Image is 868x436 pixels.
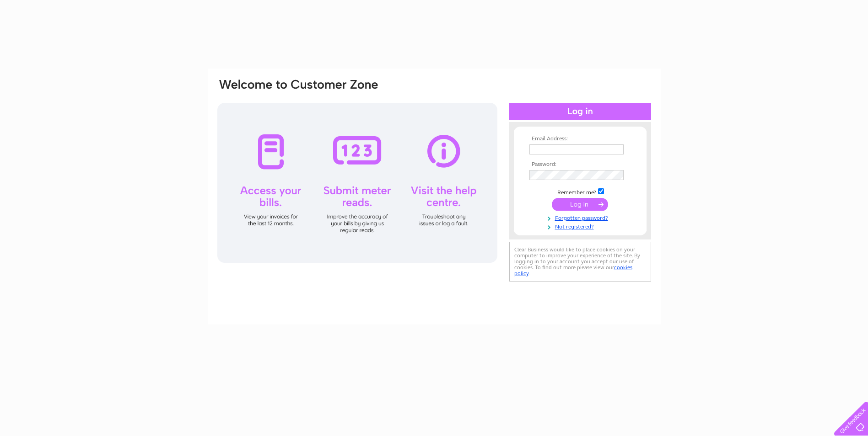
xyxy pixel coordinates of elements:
[527,161,633,168] th: Password:
[529,222,633,230] a: Not registered?
[527,136,633,142] th: Email Address:
[509,242,651,282] div: Clear Business would like to place cookies on your computer to improve your experience of the sit...
[529,213,633,222] a: Forgotten password?
[527,187,633,196] td: Remember me?
[552,198,608,211] input: Submit
[514,264,632,276] a: cookies policy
